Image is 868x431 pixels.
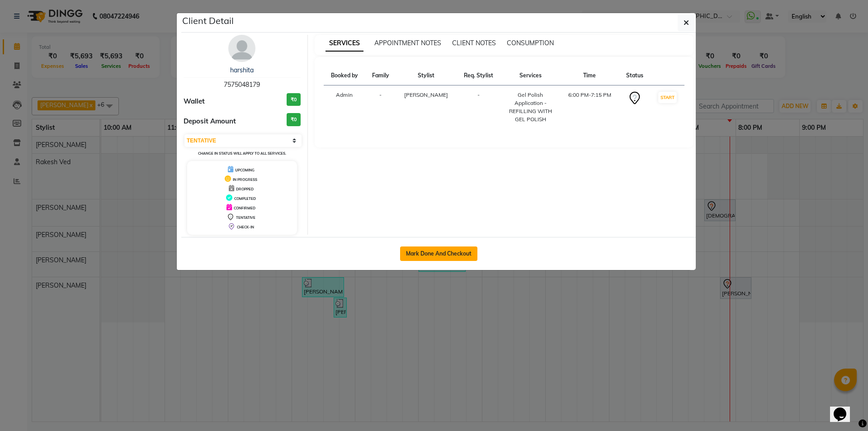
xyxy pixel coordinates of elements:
[184,116,236,127] span: Deposit Amount
[237,225,254,229] span: CHECK-IN
[500,66,560,85] th: Services
[234,206,255,210] span: CONFIRMED
[233,177,257,182] span: IN PROGRESS
[560,85,619,129] td: 6:00 PM-7:15 PM
[236,187,254,191] span: DROPPED
[287,113,301,126] h3: ₹0
[365,66,396,85] th: Family
[374,39,441,47] span: APPOINTMENT NOTES
[365,85,396,129] td: -
[287,93,301,106] h3: ₹0
[456,66,500,85] th: Req. Stylist
[324,66,365,85] th: Booked by
[658,92,677,103] button: START
[619,66,650,85] th: Status
[452,39,496,47] span: CLIENT NOTES
[235,168,255,172] span: UPCOMING
[198,151,286,156] small: Change in status will apply to all services.
[506,91,555,123] div: Gel Polish Application - REFILLING WITH GEL POLISH
[228,35,255,62] img: avatar
[182,14,234,28] h5: Client Detail
[325,35,363,52] span: SERVICES
[830,395,859,422] iframe: chat widget
[236,215,255,220] span: TENTATIVE
[404,91,448,98] span: [PERSON_NAME]
[400,246,477,261] button: Mark Done And Checkout
[184,96,205,107] span: Wallet
[224,81,260,89] span: 7575048179
[560,66,619,85] th: Time
[324,85,365,129] td: Admin
[456,85,500,129] td: -
[234,196,256,201] span: COMPLETED
[507,39,554,47] span: CONSUMPTION
[396,66,456,85] th: Stylist
[230,66,254,74] a: harshita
